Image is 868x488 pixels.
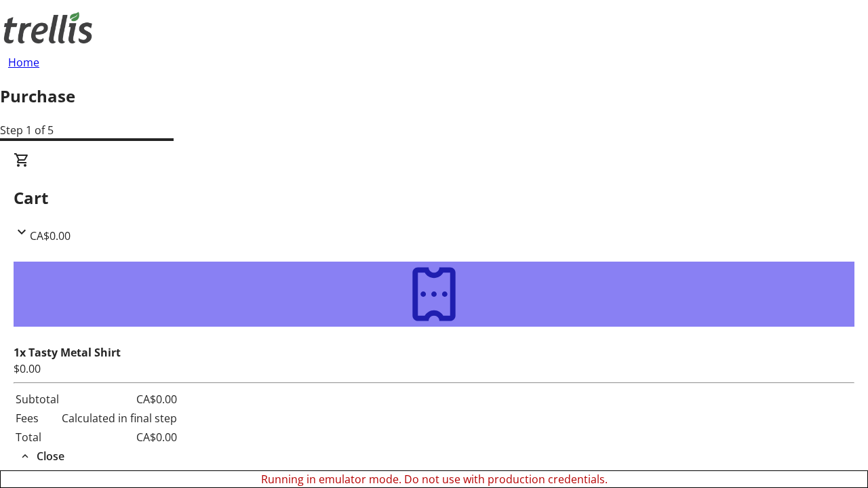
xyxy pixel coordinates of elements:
[15,409,60,427] td: Fees
[14,361,854,377] div: $0.00
[61,390,178,408] td: CA$0.00
[30,228,71,243] span: CA$0.00
[61,428,178,446] td: CA$0.00
[15,428,60,446] td: Total
[61,409,178,427] td: Calculated in final step
[14,152,854,244] div: CartCA$0.00
[14,186,854,210] h2: Cart
[14,244,854,465] div: CartCA$0.00
[37,448,64,464] span: Close
[14,345,121,360] strong: 1x Tasty Metal Shirt
[15,390,60,408] td: Subtotal
[14,448,70,464] button: Close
